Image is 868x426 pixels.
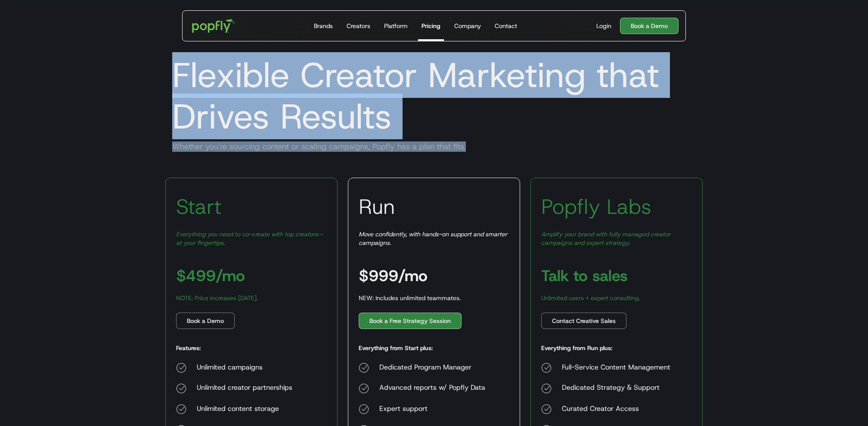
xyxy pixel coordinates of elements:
[384,22,408,30] div: Platform
[562,383,682,394] div: Dedicated Strategy & Support
[176,294,258,302] div: NOTE: Price increases [DATE].
[187,316,224,325] div: Book a Demo
[541,313,626,329] a: Contact Creative Sales
[541,230,670,247] em: Amplify your brand with fully managed creator campaigns and expert strategy.
[541,268,628,283] h3: Talk to sales
[451,11,484,41] a: Company
[176,268,245,283] h3: $499/mo
[491,11,521,41] a: Contact
[562,363,682,373] div: Full-Service Content Management
[347,22,370,30] div: Creators
[197,383,294,394] div: Unlimited creator partnerships
[359,230,507,247] em: Move confidently, with hands-on support and smarter campaigns.
[495,22,517,30] div: Contact
[379,404,498,414] div: Expert support
[176,194,222,219] h3: Start
[422,22,440,30] div: Pricing
[176,313,235,329] a: Book a Demo
[310,11,336,41] a: Brands
[359,294,461,302] div: NEW: Includes unlimited teammates.
[359,194,395,219] h3: Run
[197,404,294,414] div: Unlimited content storage
[176,344,201,352] h5: Features:
[176,230,323,247] em: Everything you need to co-create with top creators—at your fingertips.
[359,344,433,352] h5: Everything from Start plus:
[359,268,428,283] h3: $999/mo
[454,22,481,30] div: Company
[562,404,682,414] div: Curated Creator Access
[596,22,611,30] div: Login
[379,383,498,394] div: Advanced reports w/ Popfly Data
[186,13,242,39] a: home
[541,294,640,302] div: Unlimited users + expert consulting.
[620,18,679,34] a: Book a Demo
[418,11,444,41] a: Pricing
[197,363,294,373] div: Unlimited campaigns
[314,22,333,30] div: Brands
[593,22,615,30] a: Login
[379,363,498,373] div: Dedicated Program Manager
[369,316,451,325] div: Book a Free Strategy Session
[381,11,411,41] a: Platform
[359,313,462,329] a: Book a Free Strategy Session
[552,316,616,325] div: Contact Creative Sales
[541,344,612,352] h5: Everything from Run plus:
[165,141,703,152] div: Whether you're sourcing content or scaling campaigns, Popfly has a plan that fits.
[541,194,651,219] h3: Popfly Labs
[165,54,703,137] h1: Flexible Creator Marketing that Drives Results
[343,11,374,41] a: Creators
